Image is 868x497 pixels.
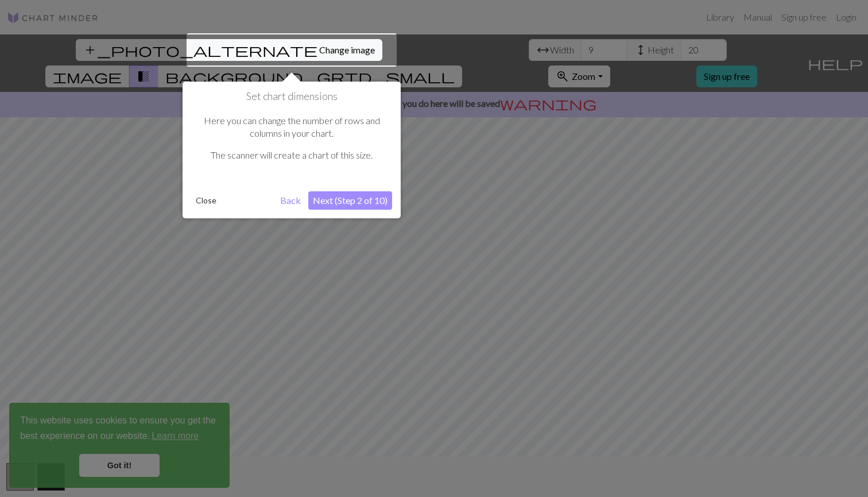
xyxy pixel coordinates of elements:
button: Back [276,191,305,210]
div: Set chart dimensions [183,82,401,218]
button: Close [191,192,221,209]
h1: Set chart dimensions [191,90,392,103]
button: Next (Step 2 of 10) [308,191,392,210]
p: The scanner will create a chart of this size. [197,149,386,161]
p: Here you can change the number of rows and columns in your chart. [197,114,386,140]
